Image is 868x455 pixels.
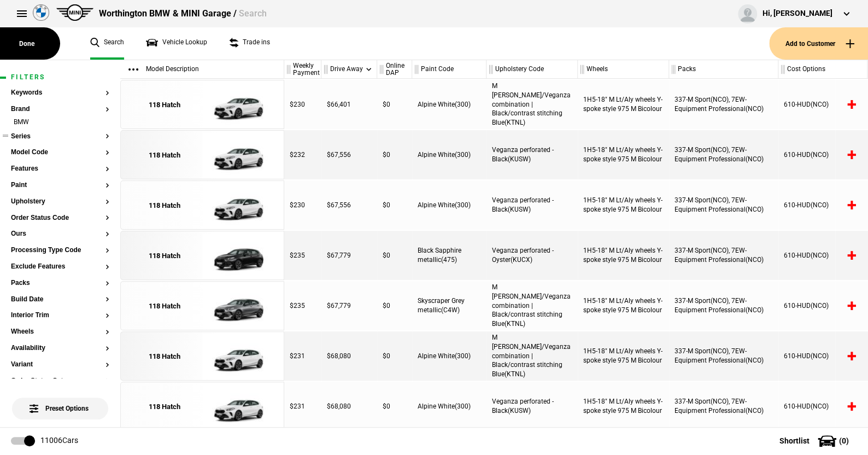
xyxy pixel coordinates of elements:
[377,331,412,381] div: $0
[763,427,868,454] button: Shortlist(0)
[11,312,109,328] section: Interior Trim
[377,130,412,179] div: $0
[11,214,109,222] button: Order Status Code
[284,80,321,129] div: $230
[11,182,109,189] button: Paint
[284,231,321,280] div: $235
[56,4,93,21] img: mini.png
[11,361,109,377] section: Variant
[321,180,377,230] div: $67,556
[412,382,486,431] div: Alpine White(300)
[669,231,778,280] div: 337-M Sport(NCO), 7EW-Equipment Professional(NCO)
[11,133,109,141] button: Series
[126,181,202,230] a: 118 Hatch
[11,377,109,394] section: Order Status Category
[126,131,202,180] a: 118 Hatch
[778,382,867,431] div: 610-HUD(NCO)
[412,331,486,381] div: Alpine White(300)
[11,263,109,271] button: Exclude Features
[412,231,486,280] div: Black Sapphire metallic(475)
[578,130,669,179] div: 1H5-18" M Lt/Aly wheels Y-spoke style 975 M Bicolour
[126,231,202,281] a: 118 Hatch
[669,331,778,381] div: 337-M Sport(NCO), 7EW-Equipment Professional(NCO)
[778,80,867,129] div: 610-HUD(NCO)
[11,198,109,206] button: Upholstery
[486,80,578,129] div: M [PERSON_NAME]/Veganza combination | Black/contrast stitching Blue(KTNL)
[11,106,109,113] button: Brand
[578,231,669,280] div: 1H5-18" M Lt/Aly wheels Y-spoke style 975 M Bicolour
[284,281,321,330] div: $235
[778,60,867,79] div: Cost Options
[578,180,669,230] div: 1H5-18" M Lt/Aly wheels Y-spoke style 975 M Bicolour
[669,281,778,330] div: 337-M Sport(NCO), 7EW-Equipment Professional(NCO)
[202,332,278,381] img: cosySec
[669,180,778,230] div: 337-M Sport(NCO), 7EW-Equipment Professional(NCO)
[321,80,377,129] div: $66,401
[11,133,109,149] section: Series
[778,231,867,280] div: 610-HUD(NCO)
[778,331,867,381] div: 610-HUD(NCO)
[126,282,202,331] a: 118 Hatch
[149,150,180,160] div: 118 Hatch
[229,27,270,60] a: Trade ins
[11,118,109,129] li: BMW
[11,328,109,345] section: Wheels
[377,180,412,230] div: $0
[11,149,109,156] button: Model Code
[412,80,486,129] div: Alpine White(300)
[578,281,669,330] div: 1H5-18" M Lt/Aly wheels Y-spoke style 975 M Bicolour
[11,106,109,133] section: BrandBMW
[778,130,867,179] div: 610-HUD(NCO)
[486,60,577,79] div: Upholstery Code
[149,100,180,110] div: 118 Hatch
[778,281,867,330] div: 610-HUD(NCO)
[412,180,486,230] div: Alpine White(300)
[321,281,377,330] div: $67,779
[769,27,868,60] button: Add to Customer
[11,296,109,304] button: Build Date
[669,80,778,129] div: 337-M Sport(NCO), 7EW-Equipment Professional(NCO)
[149,251,180,261] div: 118 Hatch
[202,231,278,281] img: cosySec
[486,180,578,230] div: Veganza perforated - Black(KUSW)
[779,437,810,445] span: Shortlist
[11,165,109,173] button: Features
[33,4,49,21] img: bmw.png
[377,382,412,431] div: $0
[11,165,109,182] section: Features
[202,131,278,180] img: cosySec
[669,382,778,431] div: 337-M Sport(NCO), 7EW-Equipment Professional(NCO)
[321,382,377,431] div: $68,080
[11,279,109,287] button: Packs
[578,331,669,381] div: 1H5-18" M Lt/Aly wheels Y-spoke style 975 M Bicolour
[763,8,832,19] div: Hi, [PERSON_NAME]
[284,60,321,79] div: Weekly Payment
[202,382,278,431] img: cosySec
[11,214,109,231] section: Order Status Code
[377,231,412,280] div: $0
[149,201,180,211] div: 118 Hatch
[11,247,109,263] section: Processing Type Code
[11,312,109,319] button: Interior Trim
[11,279,109,296] section: Packs
[146,27,207,60] a: Vehicle Lookup
[40,435,78,446] div: 11006 Cars
[284,180,321,230] div: $230
[126,80,202,130] a: 118 Hatch
[412,130,486,179] div: Alpine White(300)
[11,247,109,254] button: Processing Type Code
[238,8,266,19] span: Search
[11,230,109,247] section: Ours
[321,231,377,280] div: $67,779
[126,332,202,381] a: 118 Hatch
[99,8,266,20] div: Worthington BMW & MINI Garage /
[377,80,412,129] div: $0
[284,130,321,179] div: $232
[149,301,180,311] div: 118 Hatch
[377,281,412,330] div: $0
[11,89,109,97] button: Keywords
[486,130,578,179] div: Veganza perforated - Black(KUSW)
[202,181,278,230] img: cosySec
[11,377,109,385] button: Order Status Category
[11,149,109,165] section: Model Code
